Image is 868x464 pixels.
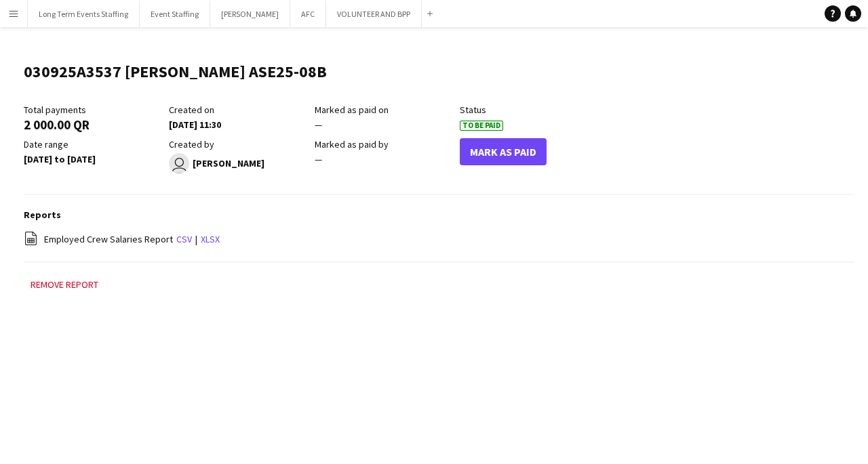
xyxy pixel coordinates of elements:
[24,276,105,293] button: Remove report
[24,62,327,82] h1: 030925A3537 [PERSON_NAME] ASE25-08B
[169,138,307,150] div: Created by
[460,138,547,165] button: Mark As Paid
[169,119,307,131] div: [DATE] 11:30
[24,209,854,221] h3: Reports
[24,138,162,150] div: Date range
[169,104,307,116] div: Created on
[315,138,453,150] div: Marked as paid by
[140,1,210,27] button: Event Staffing
[460,121,503,131] span: To Be Paid
[315,104,453,116] div: Marked as paid on
[460,104,598,116] div: Status
[315,119,322,131] span: —
[24,153,162,165] div: [DATE] to [DATE]
[169,153,307,173] div: [PERSON_NAME]
[176,233,192,245] a: csv
[326,1,422,27] button: VOLUNTEER AND BPP
[44,233,173,245] span: Employed Crew Salaries Report
[24,231,854,248] div: |
[290,1,326,27] button: AFC
[28,1,140,27] button: Long Term Events Staffing
[24,104,162,116] div: Total payments
[201,233,220,245] a: xlsx
[24,119,162,131] div: 2 000.00 QR
[315,153,322,165] span: —
[210,1,290,27] button: [PERSON_NAME]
